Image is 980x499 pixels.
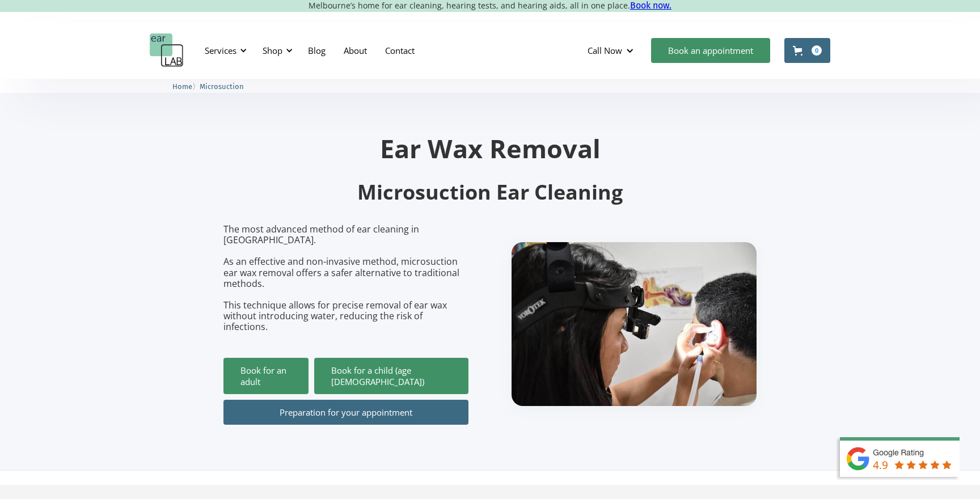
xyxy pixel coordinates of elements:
[512,242,757,406] img: boy getting ear checked.
[812,45,822,56] div: 0
[200,82,244,91] span: Microsuction
[376,34,424,67] a: Contact
[172,81,192,91] a: Home
[784,38,830,63] a: Open cart
[314,358,468,394] a: Book for a child (age [DEMOGRAPHIC_DATA])
[200,81,244,91] a: Microsuction
[299,34,335,67] a: Blog
[223,358,309,394] a: Book for an adult
[223,136,757,161] h1: Ear Wax Removal
[651,38,770,63] a: Book an appointment
[172,82,192,91] span: Home
[223,224,468,333] p: The most advanced method of ear cleaning in [GEOGRAPHIC_DATA]. As an effective and non-invasive m...
[335,34,376,67] a: About
[578,33,645,67] div: Call Now
[256,33,296,67] div: Shop
[263,45,282,56] div: Shop
[198,33,250,67] div: Services
[172,81,200,92] li: 〉
[150,33,184,67] a: home
[223,400,468,425] a: Preparation for your appointment
[588,45,622,56] div: Call Now
[223,179,757,206] h2: Microsuction Ear Cleaning
[205,45,236,56] div: Services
